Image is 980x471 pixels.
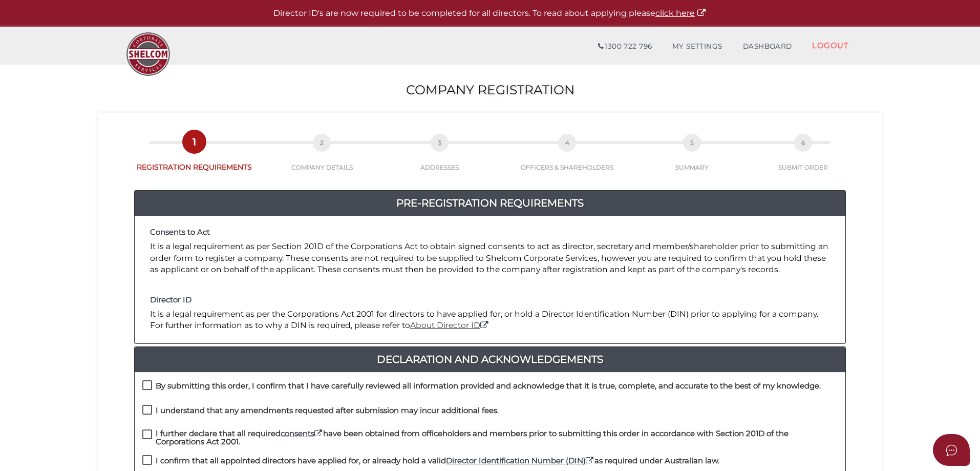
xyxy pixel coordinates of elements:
[124,144,265,172] a: 1REGISTRATION REQUIREMENTS
[662,36,733,57] a: MY SETTINGS
[150,228,830,237] h4: Consents to Act
[26,8,954,19] p: Director ID's are now required to be completed for all directors. To read about applying please
[750,145,856,172] a: 6SUBMIT ORDER
[500,145,635,172] a: 4OFFICERS & SHAREHOLDERS
[313,134,331,152] span: 2
[802,35,859,56] a: LOGOUT
[379,145,500,172] a: 3ADDRESSES
[150,241,830,275] p: It is a legal requirement as per Section 201D of the Corporations Act to obtain signed consents t...
[150,296,830,304] h4: Director ID
[135,351,845,367] a: Declaration And Acknowledgements
[635,145,750,172] a: 5SUMMARY
[410,320,489,330] a: About Director ID
[588,36,662,57] a: 1300 722 796
[281,428,323,438] a: consents
[794,134,812,152] span: 6
[446,456,594,465] a: Director Identification Number (DIN)
[156,429,838,446] h4: I further declare that all required have been obtained from officeholders and members prior to su...
[150,309,830,332] p: It is a legal requirement as per the Corporations Act 2001 for directors to have applied for, or ...
[121,27,175,81] img: Logo
[683,134,701,152] span: 5
[265,145,380,172] a: 2COMPANY DETAILS
[933,434,970,466] button: Open asap
[135,195,845,211] a: Pre-Registration Requirements
[156,406,499,415] h4: I understand that any amendments requested after submission may incur additional fees.
[185,133,203,151] span: 1
[558,134,576,152] span: 4
[431,134,449,152] span: 3
[156,457,719,465] h4: I confirm that all appointed directors have applied for, or already hold a valid as required unde...
[655,8,707,18] a: click here
[156,382,821,391] h4: By submitting this order, I confirm that I have carefully reviewed all information provided and a...
[733,36,802,57] a: DASHBOARD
